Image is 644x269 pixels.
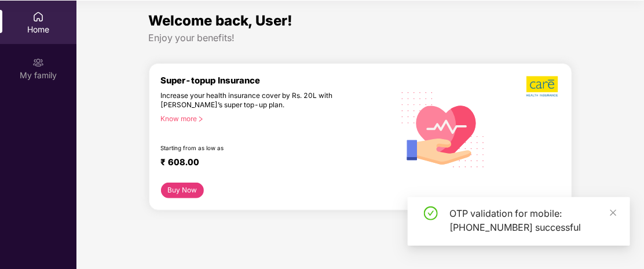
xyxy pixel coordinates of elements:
[526,75,559,97] img: b5dec4f62d2307b9de63beb79f102df3.png
[32,57,44,68] img: svg+xml;base64,PHN2ZyB3aWR0aD0iMjAiIGhlaWdodD0iMjAiIHZpZXdCb3g9IjAgMCAyMCAyMCIgZmlsbD0ibm9uZSIgeG...
[161,75,394,86] div: Super-topup Insurance
[161,114,387,122] div: Know more
[161,91,344,110] div: Increase your health insurance cover by Rs. 20L with [PERSON_NAME]’s super top-up plan.
[161,157,382,171] div: ₹ 608.00
[149,32,572,44] div: Enjoy your benefits!
[161,183,204,198] button: Buy Now
[609,209,617,217] span: close
[161,144,345,152] div: Starting from as low as
[197,116,204,122] span: right
[424,206,438,220] span: check-circle
[32,11,44,23] img: svg+xml;base64,PHN2ZyBpZD0iSG9tZSIgeG1sbnM9Imh0dHA6Ly93d3cudzMub3JnLzIwMDAvc3ZnIiB3aWR0aD0iMjAiIG...
[149,12,293,29] span: Welcome back, User!
[393,78,493,180] img: svg+xml;base64,PHN2ZyB4bWxucz0iaHR0cDovL3d3dy53My5vcmcvMjAwMC9zdmciIHhtbG5zOnhsaW5rPSJodHRwOi8vd3...
[449,206,616,234] div: OTP validation for mobile: [PHONE_NUMBER] successful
